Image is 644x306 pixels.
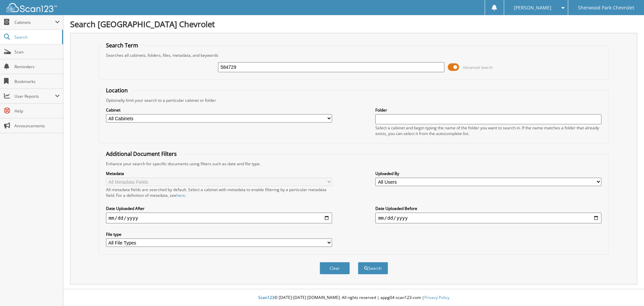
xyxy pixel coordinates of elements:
button: Clear [320,262,350,274]
button: Search [358,262,388,274]
span: Announcements [14,123,60,129]
a: here [176,192,185,198]
span: User Reports [14,93,55,99]
span: Advanced Search [463,65,493,70]
label: Metadata [106,171,332,176]
input: end [375,213,601,223]
label: Folder [375,107,601,113]
input: start [106,213,332,223]
label: Date Uploaded Before [375,206,601,211]
h1: Search [GEOGRAPHIC_DATA] Chevrolet [70,18,637,30]
span: Cabinets [14,19,55,25]
div: © [DATE]-[DATE] [DOMAIN_NAME]. All rights reserved | appg04-scan123-com | [63,290,644,306]
legend: Location [103,87,131,94]
div: Enhance your search for specific documents using filters such as date and file type. [103,161,605,167]
span: Reminders [14,64,60,70]
legend: Additional Document Filters [103,150,180,158]
div: Optionally limit your search to a particular cabinet or folder [103,97,605,103]
div: Select a cabinet and begin typing the name of the folder you want to search in. If the name match... [375,125,601,136]
span: Bookmarks [14,79,60,84]
span: Scan123 [258,295,274,300]
label: Cabinet [106,107,332,113]
span: Sherwood Park Chevrolet [578,6,634,10]
label: Uploaded By [375,171,601,176]
iframe: Chat Widget [610,274,644,306]
label: Date Uploaded After [106,206,332,211]
span: Search [14,34,59,40]
label: File type [106,231,332,237]
legend: Search Term [103,42,142,49]
a: Privacy Policy [424,295,449,300]
div: All metadata fields are searched by default. Select a cabinet with metadata to enable filtering b... [106,187,332,198]
span: Help [14,108,60,114]
span: Scan [14,49,60,55]
img: scan123-logo-white.svg [7,3,57,12]
span: [PERSON_NAME] [514,6,551,10]
div: Searches all cabinets, folders, files, metadata, and keywords [103,52,605,58]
